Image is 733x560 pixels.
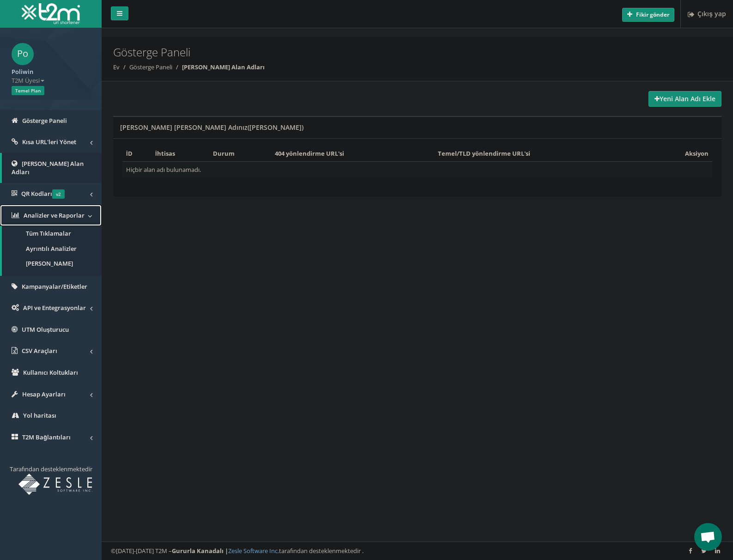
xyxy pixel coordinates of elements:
a: Ev [113,63,120,71]
font: API ve Entegrasyonlar [23,304,86,312]
font: ©[DATE]-[DATE] T2M – [111,547,172,555]
a: Poliwin T2M Üyesi [12,65,90,85]
font: Kampanyalar/Etiketler [22,282,87,291]
font: İD [126,149,133,158]
div: Open chat [694,523,722,551]
a: Ayrıntılı Analizler [2,241,102,256]
font: Yol haritası [23,411,56,420]
font: [PERSON_NAME] Alan Adları [182,63,265,71]
font: Gösterge Paneli [22,116,67,125]
font: Gururla Kanadalı | [172,547,228,555]
font: [PERSON_NAME] Alan Adları [12,159,84,177]
font: T2M Bağlantıları [22,433,71,441]
font: Tüm Tıklamalar [26,229,71,237]
font: Po [17,47,28,60]
font: tarafından desteklenmektedir . [279,547,363,555]
font: [PERSON_NAME] [PERSON_NAME] Adınız([PERSON_NAME]) [120,123,303,132]
font: Temel/TLD yönlendirme URL'si [438,149,530,158]
font: Poliwin [12,67,33,76]
a: Zesle Software Inc. [228,547,279,555]
font: Temel Plan [15,87,41,94]
font: İhtisas [155,149,175,158]
a: [PERSON_NAME] [2,256,102,271]
font: QR Kodları [21,189,52,198]
font: v2 [56,191,61,197]
font: T2M Üyesi [12,76,40,85]
font: Fikir gönder [636,11,669,18]
font: Çıkış yap [697,9,726,18]
img: Zesle Software Inc. tarafından desteklenen T2M URL Kısaltıcı [18,474,92,495]
font: Gösterge Paneli [113,44,190,60]
button: Fikir gönder [622,8,674,22]
font: Hiçbir alan adı bulunamadı. [126,165,201,174]
img: T2M [22,3,80,24]
font: Kısa URL'leri Yönet [22,138,76,146]
font: Ayrıntılı Analizler [26,244,77,253]
a: Yeni Alan Adı Ekle [648,91,721,107]
font: Tarafından desteklenmektedir [10,465,92,473]
font: Aksiyon [685,149,709,158]
font: Yeni Alan Adı Ekle [660,94,715,103]
font: Hesap Ayarları [22,390,66,398]
font: CSV Araçları [22,347,57,355]
font: UTM Oluşturucu [22,325,69,334]
font: Kullanıcı Koltukları [23,368,78,377]
font: Durum [213,149,235,158]
font: Analizler ve Raporlar [24,211,85,219]
a: Gösterge Paneli [129,63,172,71]
a: Tüm Tıklamalar [2,226,102,241]
font: 404 yönlendirme URL'si [275,149,344,158]
font: [PERSON_NAME] [26,259,73,268]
